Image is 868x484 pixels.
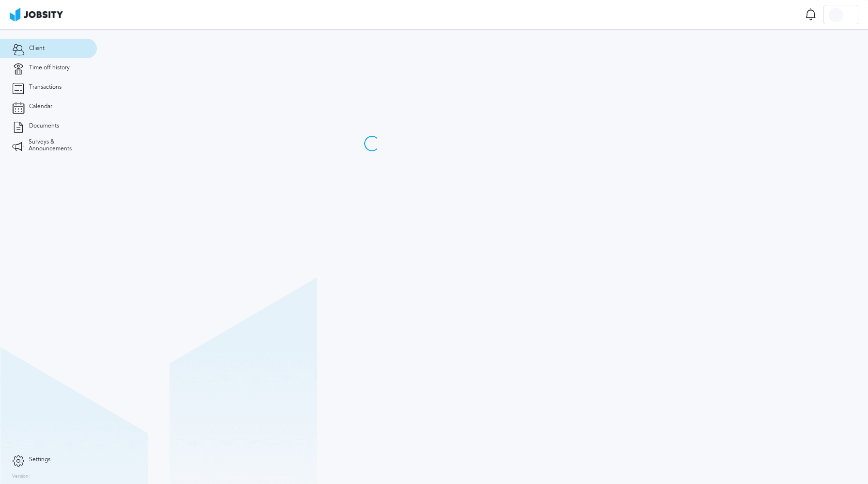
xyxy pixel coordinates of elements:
span: Documents [29,123,59,129]
span: Transactions [29,84,62,91]
label: Version: [12,474,30,480]
span: Surveys & Announcements [29,139,85,152]
img: ab4bad089aa723f57921c736e9817d99.png [10,8,63,21]
span: Client [29,45,45,52]
span: Calendar [29,103,52,110]
span: Time off history [29,65,70,71]
span: Settings [29,456,50,463]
